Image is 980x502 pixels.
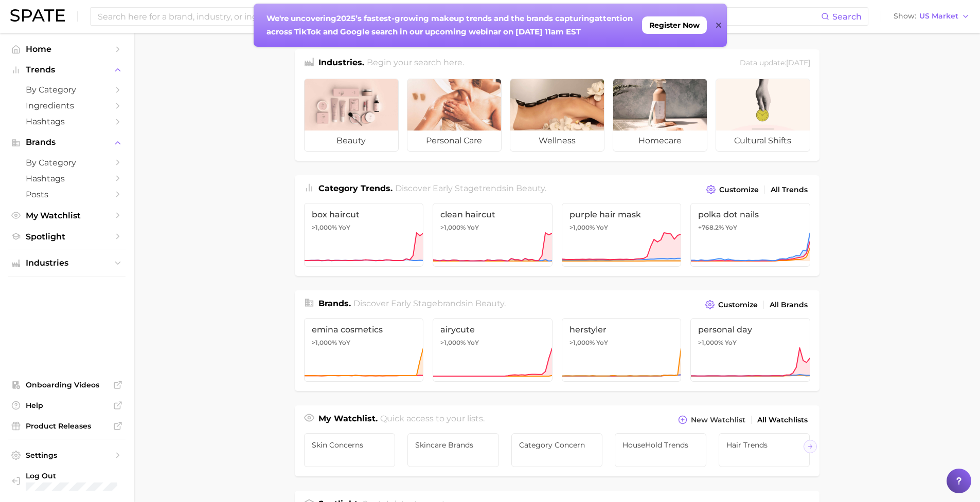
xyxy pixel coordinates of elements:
a: wellness [510,79,604,152]
a: Settings [8,448,126,463]
span: personal day [698,325,803,334]
a: Ingredients [8,98,126,114]
span: Search [832,12,862,22]
a: Hair Trends [719,433,810,467]
span: Posts [26,190,108,199]
button: Customize [703,298,760,312]
span: YoY [338,339,350,347]
span: clean haircut [440,210,545,219]
span: beauty [475,299,504,308]
a: Help [8,398,126,413]
span: >1,000% [569,224,595,231]
span: purple hair mask [569,210,674,219]
span: box haircut [312,210,416,219]
a: Product Releases [8,418,126,434]
a: Category Concern [511,433,603,467]
a: beauty [304,79,399,152]
span: Home [26,44,108,54]
span: Category Trends . [318,183,393,193]
a: box haircut>1,000% YoY [304,203,424,267]
span: Show [894,13,916,19]
span: polka dot nails [698,210,803,219]
span: +768.2% [698,224,724,231]
a: purple hair mask>1,000% YoY [562,203,682,267]
a: All Watchlists [755,413,810,427]
span: >1,000% [312,339,337,346]
span: homecare [613,131,707,151]
span: beauty [305,131,398,151]
a: All Trends [768,183,810,197]
img: SPATE [10,9,65,22]
span: Log Out [26,471,117,480]
a: personal care [407,79,502,152]
button: New Watchlist [675,413,747,427]
h1: My Watchlist. [318,413,378,427]
span: YoY [725,339,737,347]
button: Industries [8,255,126,271]
button: Customize [704,182,761,197]
span: My Watchlist [26,211,108,220]
span: Spotlight [26,232,108,241]
h2: Begin your search here. [367,57,464,70]
span: Category Concern [519,441,595,449]
a: Skincare brands [407,433,499,467]
span: personal care [407,131,501,151]
span: Trends [26,65,108,75]
span: Customize [718,301,758,309]
span: Hashtags [26,117,108,126]
span: Ingredients [26,101,108,110]
a: clean haircut>1,000% YoY [433,203,553,267]
a: homecare [613,79,707,152]
a: Home [8,41,126,57]
a: herstyler>1,000% YoY [562,318,682,382]
span: Brands . [318,299,351,308]
span: Discover Early Stage brands in . [353,299,506,308]
div: Data update: [DATE] [740,57,810,70]
span: New Watchlist [691,416,745,424]
span: >1,000% [440,224,466,231]
a: by Category [8,155,126,171]
a: All Brands [767,298,810,312]
span: All Brands [770,301,808,309]
span: YoY [467,224,479,232]
a: personal day>1,000% YoY [690,318,810,382]
span: by Category [26,85,108,95]
span: All Trends [771,185,808,194]
button: Scroll Right [804,440,817,453]
span: Settings [26,451,108,460]
span: Discover Early Stage trends in . [395,183,546,193]
button: ShowUS Market [891,10,972,23]
span: Hair Trends [726,441,803,449]
span: Brands [26,138,108,147]
button: Trends [8,62,126,78]
a: emina cosmetics>1,000% YoY [304,318,424,382]
a: airycute>1,000% YoY [433,318,553,382]
span: >1,000% [698,339,723,346]
span: Skincare brands [415,441,491,449]
a: Spotlight [8,229,126,245]
a: Hashtags [8,171,126,187]
a: polka dot nails+768.2% YoY [690,203,810,267]
span: by Category [26,158,108,168]
span: YoY [596,224,608,232]
span: Product Releases [26,421,108,431]
span: emina cosmetics [312,325,416,334]
span: wellness [510,131,604,151]
a: Posts [8,187,126,202]
span: airycute [440,325,545,334]
a: cultural shifts [716,79,810,152]
span: Hashtags [26,174,108,183]
a: Onboarding Videos [8,377,126,393]
input: Search here for a brand, industry, or ingredient [97,8,821,25]
span: Industries [26,258,108,268]
span: HouseHold trends [622,441,699,449]
span: YoY [338,224,350,232]
span: >1,000% [440,339,466,346]
a: Log out. Currently logged in with e-mail shari@pioneerinno.com. [8,468,126,494]
a: Skin Concerns [304,433,396,467]
a: HouseHold trends [615,433,706,467]
span: beauty [516,183,545,193]
span: >1,000% [312,224,337,231]
span: YoY [725,224,737,232]
a: Hashtags [8,114,126,129]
